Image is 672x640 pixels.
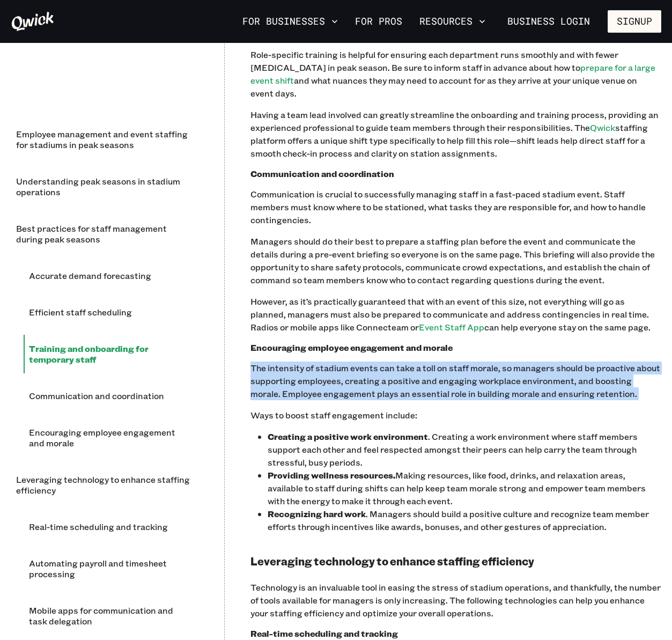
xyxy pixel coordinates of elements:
li: Leveraging technology to enhance staffing efficiency [11,466,198,504]
li: Automating payroll and timesheet processing [24,549,198,588]
b: Encouraging employee engagement and morale [250,342,453,353]
b: Creating a positive work environment [268,431,428,442]
li: Real-time scheduling and tracking [24,513,198,541]
li: ‍ [11,84,198,112]
p: Role-specific training is helpful for ensuring each department runs smoothly and with fewer [MEDI... [250,48,661,100]
li: Mobile apps for communication and task delegation [24,597,198,635]
b: Communication and coordination [250,168,394,179]
a: For Pros [351,12,407,31]
p: . Managers should build a positive culture and recognize team member efforts through incentives l... [268,507,661,533]
p: Ways to boost staff engagement include: [250,409,661,422]
p: Technology is an invaluable tool in easing the stress of stadium operations, and thankfully, the ... [250,581,661,620]
li: Employee management and event staffing for stadiums in peak seasons [11,120,198,159]
b: Providing wellness resources. [268,469,395,481]
button: Signup [608,10,661,33]
b: Leveraging technology to enhance staffing efficiency [250,554,534,568]
li: Best practices for staff management during peak seasons [11,215,198,253]
li: Understanding peak seasons in stadium operations [11,167,198,206]
a: Event Staff App [419,321,484,333]
button: For Businesses [238,12,342,31]
p: The intensity of stadium events can take a toll on staff morale, so managers should be proactive ... [250,362,661,400]
p: Managers should do their best to prepare a staffing plan before the event and communicate the det... [250,235,661,286]
b: Recognizing hard work [268,508,366,519]
li: Encouraging employee engagement and morale [24,418,198,457]
p: Communication is crucial to successfully managing staff in a fast-paced stadium event. Staff memb... [250,188,661,226]
li: Efficient staff scheduling [24,298,198,326]
p: Making resources, like food, drinks, and relaxation areas, available to staff during shifts can h... [268,469,661,507]
p: . Creating a work environment where staff members support each other and feel respected amongst t... [268,430,661,469]
p: However, as it’s practically guaranteed that with an event of this size, not everything will go a... [250,295,661,334]
button: Resources [415,12,490,31]
p: Having a team lead involved can greatly streamline the onboarding and training process, providing... [250,108,661,160]
b: Real-time scheduling and tracking [250,628,398,639]
li: Accurate demand forecasting [24,262,198,290]
li: Communication and coordination [24,382,198,410]
a: Qwick [590,122,615,133]
li: Training and onboarding for temporary staff [24,335,198,373]
a: Business Login [498,10,599,33]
